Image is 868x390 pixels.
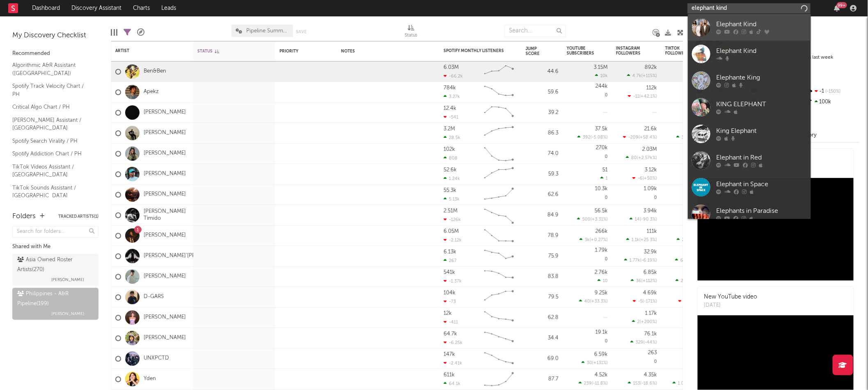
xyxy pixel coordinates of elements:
[444,331,457,337] div: 64.7k
[582,360,608,365] div: ( )
[12,49,98,59] div: Recommended
[526,272,559,282] div: 83.8
[631,156,637,160] span: 80
[837,2,847,8] div: 99 +
[144,355,169,362] a: UNXPCTD
[641,320,656,324] span: +200 %
[603,279,608,283] span: 10
[12,137,90,146] a: Spotify Search Virality / PH
[526,46,546,56] div: Jump Score
[444,217,461,222] div: -126k
[526,128,559,138] div: 86.3
[644,176,656,181] span: +50 %
[593,381,607,386] span: -11.8 %
[636,340,644,345] span: 329
[595,126,608,132] div: 37.5k
[642,147,657,152] div: 2.03M
[526,333,559,343] div: 34.4
[444,299,456,304] div: -73
[635,217,640,222] span: 14
[526,374,559,384] div: 87.7
[577,135,608,140] div: ( )
[481,349,518,369] svg: Chart title
[526,251,559,261] div: 75.9
[591,299,607,304] span: +33.3 %
[124,21,131,44] div: Filters(167 of 199)
[623,135,657,140] div: ( )
[717,153,807,163] div: Elephant in Red
[144,68,166,75] a: Ben&Ben
[444,381,460,386] div: 64.1k
[644,186,657,192] div: 1.09k
[641,381,656,386] span: -18.6 %
[644,372,657,378] div: 4.35k
[688,174,811,201] a: Elephant in Space
[717,126,807,136] div: King Elephant
[646,85,657,91] div: 112k
[591,238,607,242] span: +0.27 %
[676,135,706,140] div: ( )
[137,21,144,44] div: A&R Pipeline
[638,299,643,304] span: -5
[444,147,455,152] div: 102k
[405,31,417,41] div: Status
[687,3,811,14] input: Search for artists
[584,381,592,386] span: 239
[593,361,607,365] span: +131 %
[717,100,807,109] div: KING ELEPHANT
[111,21,117,44] div: Edit Columns
[12,103,90,112] a: Critical Algo Chart / PH
[144,314,186,321] a: [PERSON_NAME]
[640,135,656,140] span: +58.4 %
[643,279,656,283] span: +112 %
[144,150,186,157] a: [PERSON_NAME]
[526,87,559,97] div: 59.6
[630,217,657,222] div: ( )
[444,258,457,263] div: 267
[444,126,455,132] div: 3.2M
[526,169,559,179] div: 59.3
[606,176,608,181] span: 1
[704,293,757,301] div: New YouTube video
[296,30,307,34] button: Save
[641,217,656,222] span: -90.3 %
[665,144,706,164] div: 0
[526,210,559,220] div: 84.9
[526,292,559,302] div: 79.5
[633,94,639,99] span: -11
[688,121,811,147] a: King Elephant
[444,188,456,193] div: 55.3k
[595,229,608,234] div: 266k
[51,275,84,285] span: [PERSON_NAME]
[645,65,657,70] div: 892k
[717,180,807,189] div: Elephant in Space
[595,84,608,89] div: 244k
[444,270,455,275] div: 541k
[577,217,608,222] div: ( )
[643,74,656,78] span: +115 %
[144,89,159,96] a: Apekz
[115,48,177,53] div: Artist
[567,185,608,205] div: 0
[481,308,518,328] svg: Chart title
[688,201,811,227] a: Elephants in Paradise
[626,155,657,160] div: ( )
[481,185,518,205] svg: Chart title
[481,62,518,82] svg: Chart title
[628,135,639,140] span: -209
[567,82,608,102] div: 0
[444,135,460,140] div: 28.5k
[630,340,657,345] div: ( )
[645,340,656,345] span: -44 %
[616,46,645,56] div: Instagram Followers
[602,167,608,173] div: 51
[12,61,90,78] a: Algorithmic A&R Assistant ([GEOGRAPHIC_DATA])
[594,352,608,357] div: 6.59k
[805,97,860,107] div: 100k
[643,290,657,296] div: 4.69k
[834,5,840,11] button: 99+
[704,301,757,310] div: [DATE]
[526,313,559,323] div: 62.8
[584,299,590,304] span: 40
[592,217,607,222] span: +3.31 %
